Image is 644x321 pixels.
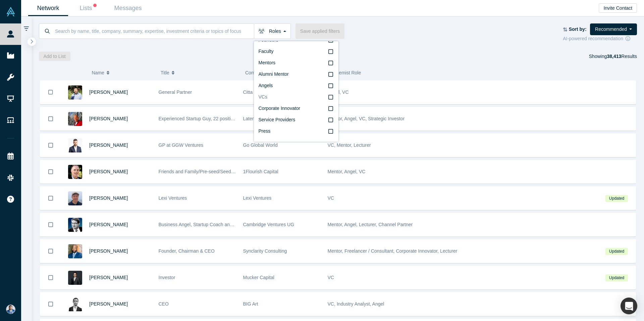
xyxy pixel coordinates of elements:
span: 1Flourish Capital [243,169,278,174]
button: Bookmark [40,134,61,157]
span: Service Providers [259,117,296,122]
span: Friends and Family/Pre-seed/Seed Angel and VC Investor [159,169,279,174]
img: Jonathan Krause's Profile Image [68,244,82,258]
span: Angels [259,83,273,88]
span: Mentor, Freelancer / Consultant, Corporate Innovator, Lecturer [328,248,458,254]
a: [PERSON_NAME] [89,142,128,148]
a: [PERSON_NAME] [89,169,128,174]
a: Messages [108,0,148,16]
span: Mentor, Angel, VC [328,169,366,174]
span: Go Global World [243,142,278,148]
span: Press [259,128,271,134]
span: General Partner [159,89,192,95]
span: Faculty [259,49,274,54]
a: Lists [68,0,108,16]
a: Network [28,0,68,16]
a: [PERSON_NAME] [89,195,128,201]
a: [PERSON_NAME] [89,116,128,121]
a: [PERSON_NAME] [89,301,128,307]
span: Investor [159,275,175,280]
span: Alumni Mentor [259,71,289,77]
strong: Sort by: [569,26,587,32]
button: Bookmark [40,160,61,183]
span: Lexi Ventures [159,195,187,201]
button: Save applied filters [296,23,344,39]
button: Bookmark [40,107,61,130]
span: Alchemist Role [330,70,361,75]
span: Title [161,66,169,80]
button: Company [245,66,323,80]
button: Bookmark [40,240,61,263]
input: Search by name, title, company, summary, expertise, investment criteria or topics of focus [54,23,254,39]
button: Recommended [590,23,637,35]
span: CEO [159,301,169,307]
button: Bookmark [40,213,61,236]
div: AI-powered recommendation [563,35,637,42]
span: GP at GGW Ventures [159,142,204,148]
img: Artem Bosov's Profile Image [68,297,82,311]
span: Updated [605,274,628,281]
img: Martin Giese's Profile Image [68,218,82,232]
span: Company [245,66,265,80]
span: Updated [605,195,628,202]
button: Bookmark [40,293,61,316]
div: Showing [589,52,637,61]
img: Jonah Probell's Profile Image [68,191,82,205]
span: LatentAI [243,116,261,121]
span: Mentors [259,60,276,65]
a: [PERSON_NAME] [89,275,128,280]
img: Danil Kislinskiy's Profile Image [68,138,82,152]
img: Alchemist Vault Logo [6,7,15,16]
button: Bookmark [40,80,61,104]
span: VC [328,275,334,280]
span: BIG Art [243,301,258,307]
span: Name [92,66,104,80]
span: Mentor, Angel, Lecturer, Channel Partner [328,222,413,227]
a: [PERSON_NAME] [89,248,128,254]
img: Idicula Mathew's Account [6,305,15,314]
span: VC [328,195,334,201]
span: Business Angel, Startup Coach and best-selling author [159,222,272,227]
span: Cambridge Ventures UG [243,222,294,227]
span: VC, Industry Analyst, Angel [328,301,384,307]
span: VCs [259,94,267,100]
button: Title [161,66,238,80]
button: Add to List [39,52,70,61]
img: David Lane's Profile Image [68,165,82,179]
img: Jim Mao's Profile Image [68,85,82,100]
span: Synclarity Consulting [243,248,287,254]
strong: 38,413 [607,54,621,59]
span: Experienced Startup Guy, 22 positive exits to date [159,116,262,121]
span: Mentor, Angel, VC, Strategic Investor [328,116,405,121]
span: Founder, Chairman & CEO [159,248,215,254]
img: Bruce Graham's Profile Image [68,112,82,126]
a: [PERSON_NAME] [89,222,128,227]
span: Results [607,54,637,59]
button: Bookmark [40,187,61,210]
span: Lexi Ventures [243,195,272,201]
button: Roles [254,23,291,39]
button: Invite Contact [599,3,637,13]
button: Bookmark [40,266,61,289]
span: Mucker Capital [243,275,274,280]
span: Corporate Innovator [259,106,301,111]
span: VC, Mentor, Lecturer [328,142,371,148]
span: Updated [605,248,628,255]
img: Jerry Chen's Profile Image [68,271,82,285]
a: [PERSON_NAME] [89,89,128,95]
span: Citta Capital [243,89,269,95]
button: Name [92,66,154,80]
